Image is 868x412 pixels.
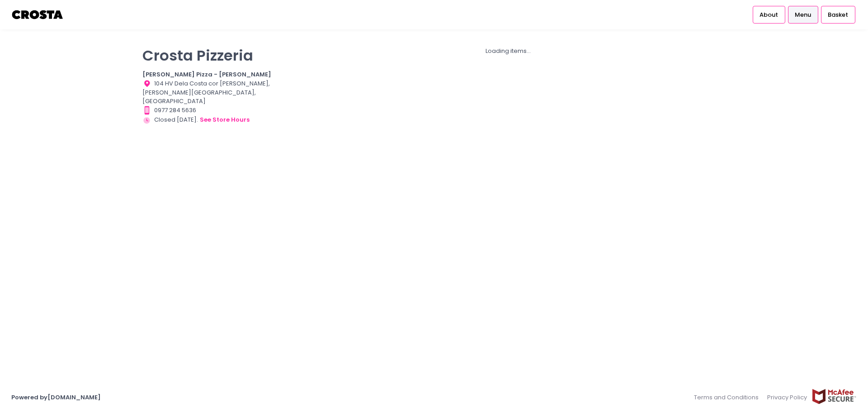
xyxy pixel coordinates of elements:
div: Loading items... [291,47,726,56]
div: 104 HV Dela Costa cor [PERSON_NAME], [PERSON_NAME][GEOGRAPHIC_DATA], [GEOGRAPHIC_DATA] [142,79,280,106]
b: [PERSON_NAME] Pizza - [PERSON_NAME] [142,70,271,79]
div: 0977 284 5636 [142,106,280,115]
img: mcafee-secure [811,388,857,404]
span: Menu [795,10,811,19]
a: Privacy Policy [763,388,812,406]
img: logo [11,7,64,23]
p: Crosta Pizzeria [142,47,280,64]
a: Powered by[DOMAIN_NAME] [11,393,101,402]
a: Menu [788,6,818,23]
span: Basket [828,10,848,19]
div: Closed [DATE]. [142,115,280,125]
a: About [753,6,785,23]
a: Terms and Conditions [694,388,763,406]
span: About [759,10,778,19]
button: see store hours [199,115,250,125]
